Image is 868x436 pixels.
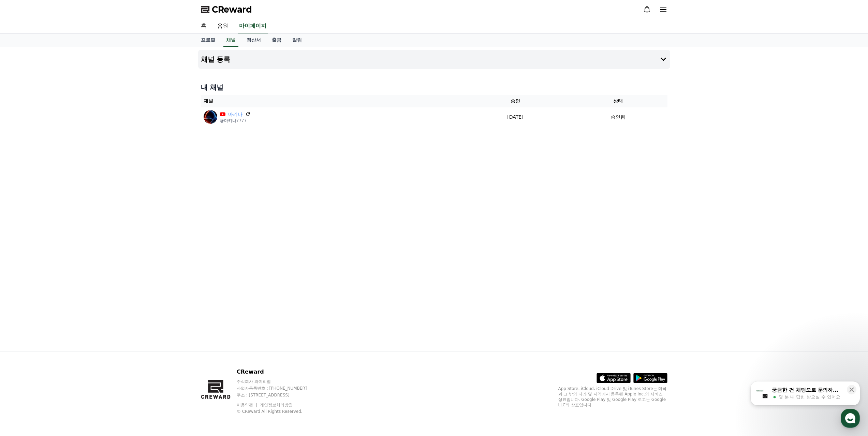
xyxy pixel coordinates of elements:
[195,34,221,47] a: 프로필
[201,4,252,15] a: CReward
[241,34,266,47] a: 정산서
[237,403,258,407] a: 이용약관
[195,19,212,33] a: 홈
[237,386,320,391] p: 사업자등록번호 : [PHONE_NUMBER]
[558,386,667,408] p: App Store, iCloud, iCloud Drive 및 iTunes Store는 미국과 그 밖의 나라 및 지역에서 등록된 Apple Inc.의 서비스 상표입니다. Goo...
[287,34,307,47] a: 알림
[212,19,234,33] a: 음원
[201,82,667,92] h4: 내 채널
[237,409,320,414] p: © CReward All Rights Reserved.
[198,50,670,69] button: 채널 등록
[220,118,251,123] p: @마키나7777
[228,111,242,118] a: 마키나
[204,110,217,124] img: 마키나
[201,95,462,107] th: 채널
[260,403,293,407] a: 개인정보처리방침
[237,368,320,376] p: CReward
[569,95,667,107] th: 상태
[266,34,287,47] a: 출금
[237,392,320,398] p: 주소 : [STREET_ADDRESS]
[462,95,569,107] th: 승인
[611,114,625,121] p: 승인됨
[238,19,268,33] a: 마이페이지
[201,56,231,63] h4: 채널 등록
[465,114,567,121] p: [DATE]
[212,4,252,15] span: CReward
[237,379,320,384] p: 주식회사 와이피랩
[223,34,238,47] a: 채널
